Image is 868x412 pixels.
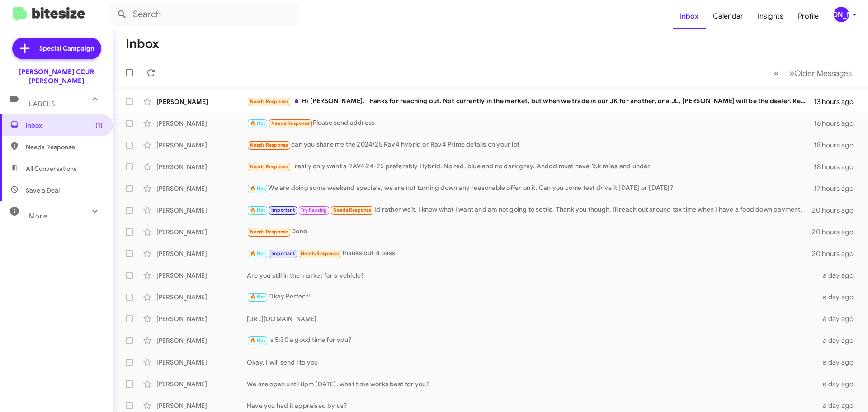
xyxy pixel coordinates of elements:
[247,140,814,150] div: can you share me the 2024/25 Rav4 hybrid or Rav4 Prime details on your lot
[250,294,265,300] span: 🔥 Hot
[817,293,861,302] div: a day ago
[271,120,310,126] span: Needs Response
[250,251,265,256] span: 🔥 Hot
[156,227,247,237] div: [PERSON_NAME]
[156,271,247,280] div: [PERSON_NAME]
[247,183,814,194] div: We are doing some weekend specials, we are not turning down any reasonable offer on it. Can you c...
[156,401,247,410] div: [PERSON_NAME]
[156,119,247,128] div: [PERSON_NAME]
[109,4,299,25] input: Search
[817,336,861,345] div: a day ago
[812,227,861,237] div: 20 hours ago
[817,401,861,410] div: a day ago
[301,207,327,213] span: Try Pausing
[156,358,247,367] div: [PERSON_NAME]
[156,162,247,171] div: [PERSON_NAME]
[814,184,861,193] div: 17 hours ago
[156,336,247,345] div: [PERSON_NAME]
[794,68,852,78] span: Older Messages
[250,207,265,213] span: 🔥 Hot
[826,7,858,22] button: [PERSON_NAME]
[817,379,861,388] div: a day ago
[156,249,247,258] div: [PERSON_NAME]
[247,96,814,107] div: Hi [PERSON_NAME]. Thanks for reaching out. Not currently in the market, but when we trade in our ...
[250,229,288,235] span: Needs Response
[247,271,817,280] div: Are you still in the market for a vehicle?
[250,99,288,104] span: Needs Response
[156,97,247,106] div: [PERSON_NAME]
[39,44,94,53] span: Special Campaign
[750,3,791,29] a: Insights
[301,251,339,256] span: Needs Response
[250,120,265,126] span: 🔥 Hot
[834,7,849,22] div: [PERSON_NAME]
[247,314,817,323] div: [URL][DOMAIN_NAME]
[156,314,247,323] div: [PERSON_NAME]
[769,64,784,82] button: Previous
[769,64,857,82] nav: Page navigation example
[156,293,247,302] div: [PERSON_NAME]
[26,121,103,130] span: Inbox
[156,141,247,150] div: [PERSON_NAME]
[156,206,247,215] div: [PERSON_NAME]
[817,358,861,367] div: a day ago
[247,248,812,259] div: thanks but ill pass
[333,207,372,213] span: Needs Response
[814,119,861,128] div: 16 hours ago
[250,185,265,191] span: 🔥 Hot
[247,335,817,346] div: Is 5:30 a good time for you?
[26,164,77,173] span: All Conversations
[29,100,55,108] span: Labels
[774,67,779,79] span: «
[817,271,861,280] div: a day ago
[247,118,814,128] div: Please send address
[789,67,794,79] span: »
[247,227,812,237] div: Done
[673,3,706,29] a: Inbox
[26,142,103,152] span: Needs Response
[814,162,861,171] div: 18 hours ago
[271,251,295,256] span: Important
[95,121,103,130] span: (1)
[12,38,101,59] a: Special Campaign
[29,212,47,220] span: More
[812,249,861,258] div: 20 hours ago
[247,205,812,215] div: Id rather wait. I know what I want and am not going to settle. Thank you though. Ill reach out ar...
[247,379,817,388] div: We are open until 8pm [DATE], what time works best for you?
[26,186,60,195] span: Save a Deal
[791,3,826,29] a: Profile
[247,292,817,302] div: Okay Perfect!
[814,97,861,106] div: 13 hours ago
[812,206,861,215] div: 20 hours ago
[814,141,861,150] div: 18 hours ago
[817,314,861,323] div: a day ago
[126,37,159,51] h1: Inbox
[247,358,817,367] div: Okay, I will send i to you
[706,3,750,29] a: Calendar
[250,164,288,170] span: Needs Response
[250,337,265,343] span: 🔥 Hot
[156,184,247,193] div: [PERSON_NAME]
[784,64,857,82] button: Next
[156,379,247,388] div: [PERSON_NAME]
[247,161,814,172] div: I really only want a RAV4 24-25 preferably Hybrid. No red, blue and no dark grey. Anddd must have...
[271,207,295,213] span: Important
[250,142,288,148] span: Needs Response
[247,401,817,410] div: Have you had it appraised by us?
